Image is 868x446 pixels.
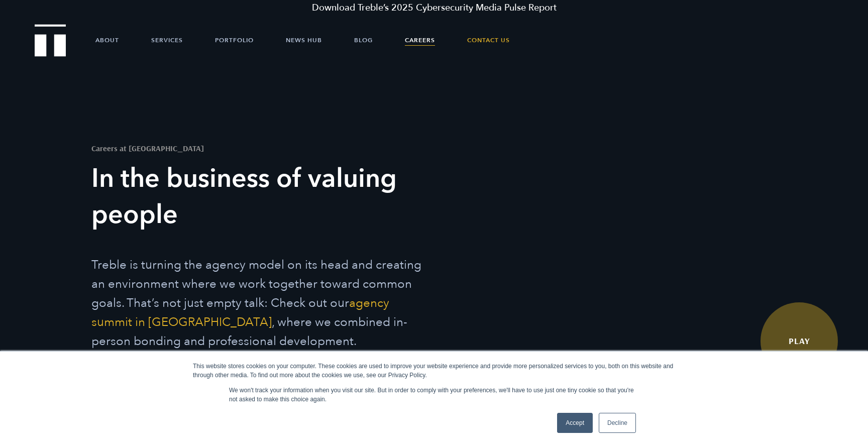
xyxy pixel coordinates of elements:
[557,413,593,433] a: Accept
[761,302,838,380] a: Watch Video
[151,25,183,55] a: Services
[193,362,675,380] div: This website stores cookies on your computer. These cookies are used to improve your website expe...
[405,25,435,55] a: Careers
[91,144,431,152] h1: Careers at [GEOGRAPHIC_DATA]
[91,161,431,233] h3: In the business of valuing people
[286,25,322,55] a: News Hub
[95,25,119,55] a: About
[91,256,431,351] p: Treble is turning the agency model on its head and creating an environment where we work together...
[354,25,373,55] a: Blog
[229,386,639,404] p: We won't track your information when you visit our site. But in order to comply with your prefere...
[467,25,510,55] a: Contact Us
[599,413,636,433] a: Decline
[215,25,254,55] a: Portfolio
[35,25,65,56] a: Treble Homepage
[35,24,66,56] img: Treble logo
